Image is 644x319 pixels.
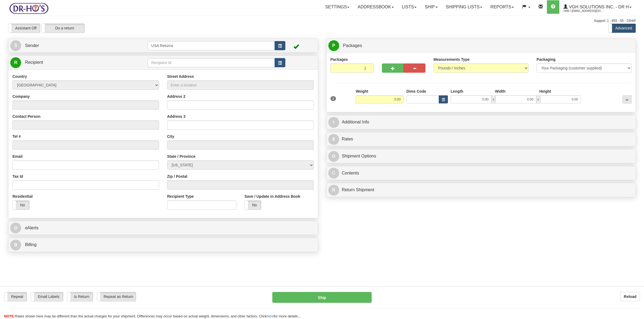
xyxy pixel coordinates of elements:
[398,0,421,14] a: Lists
[148,58,275,67] input: Recipient Id
[272,292,372,303] button: Ship
[331,96,336,101] span: 1
[8,24,40,32] label: Assistant Off
[31,292,63,301] label: Email Labels
[328,134,634,145] a: $Rates
[42,24,84,32] label: Do a return
[328,134,339,145] span: $
[4,314,15,318] span: NOTE:
[12,174,23,179] label: Tax Id
[620,292,640,301] button: Reload
[10,239,316,250] a: B Billing
[12,154,22,159] label: Email
[25,242,37,247] span: Billing
[624,294,636,299] b: Reload
[148,41,275,50] input: Sender Id
[8,1,49,15] img: logo1890.jpg
[568,5,629,9] span: VGH Solutions Inc. - Dr H
[12,194,33,199] label: Residential
[12,114,40,119] label: Contact Person
[167,114,186,119] label: Address 3
[495,89,506,94] label: Width
[539,89,551,94] label: Height
[167,94,186,99] label: Address 2
[328,168,339,179] span: C
[442,0,486,14] a: Shipping lists
[13,201,29,209] label: No
[12,74,27,79] label: Country
[321,0,354,14] a: Settings
[167,194,194,199] label: Recipient Type
[10,223,316,234] a: @ eAlerts
[25,43,39,48] span: Sender
[491,95,495,103] span: x
[10,223,21,233] span: @
[10,40,21,51] span: S
[328,168,634,179] a: CContents
[537,57,556,62] label: Packaging
[331,57,348,62] label: Packages
[406,89,426,94] label: Dims Code
[328,40,339,51] span: P
[609,24,636,32] label: Advanced
[12,134,21,139] label: Tel #
[97,292,136,301] label: Repeat as Return
[8,19,636,23] div: Support: 1 - 855 - 55 - 2SHIP
[167,174,187,179] label: Zip / Postal
[25,226,38,230] span: eAlerts
[421,0,441,14] a: Ship
[167,154,196,159] label: State / Province
[167,80,314,90] input: Enter a location
[536,95,540,103] span: x
[245,194,300,199] label: Save / Update in Address Book
[486,0,518,14] a: Reports
[12,94,30,99] label: Company
[267,314,274,318] a: here
[10,57,21,68] span: R
[328,184,634,196] a: RReturn Shipment
[67,292,93,301] label: Is Return
[451,89,463,94] label: Length
[10,57,133,68] a: R Recipient
[328,151,634,162] a: OShipment Options
[328,117,339,128] span: I
[328,185,339,196] span: R
[356,89,368,94] label: Weight
[559,0,636,14] a: VGH Solutions Inc. - Dr H 1890 / [EMAIL_ADDRESS][DOMAIN_NAME]
[245,201,261,209] label: No
[343,43,362,48] span: Packages
[25,60,43,65] span: Recipient
[10,40,148,51] a: S Sender
[328,117,634,128] a: IAdditional Info
[10,240,21,250] span: B
[167,74,194,79] label: Street Address
[4,292,27,301] label: Repeat
[328,151,339,162] span: O
[632,132,643,187] iframe: chat widget
[354,0,398,14] a: Addressbook
[622,95,632,103] div: ...
[328,40,634,51] a: P Packages
[167,134,174,139] label: City
[563,8,604,14] span: 1890 / [EMAIL_ADDRESS][DOMAIN_NAME]
[434,57,470,62] label: Measurements Type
